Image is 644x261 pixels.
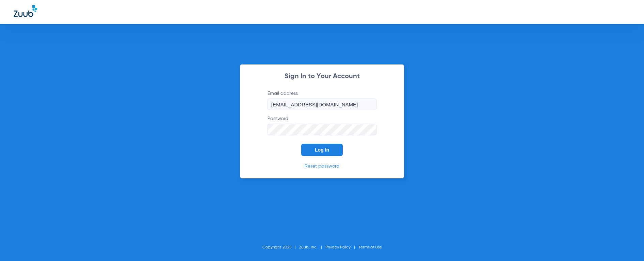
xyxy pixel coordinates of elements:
[14,5,37,17] img: Zuub Logo
[267,90,377,110] label: Email address
[267,124,377,135] input: Password
[610,228,644,261] iframe: Chat Widget
[325,245,351,249] a: Privacy Policy
[267,99,377,110] input: Email address
[305,164,339,169] a: Reset password
[267,115,377,135] label: Password
[301,144,343,156] button: Log In
[262,244,299,251] li: Copyright 2025
[257,73,387,80] h2: Sign In to Your Account
[299,244,325,251] li: Zuub, Inc.
[315,147,329,153] span: Log In
[358,245,382,249] a: Terms of Use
